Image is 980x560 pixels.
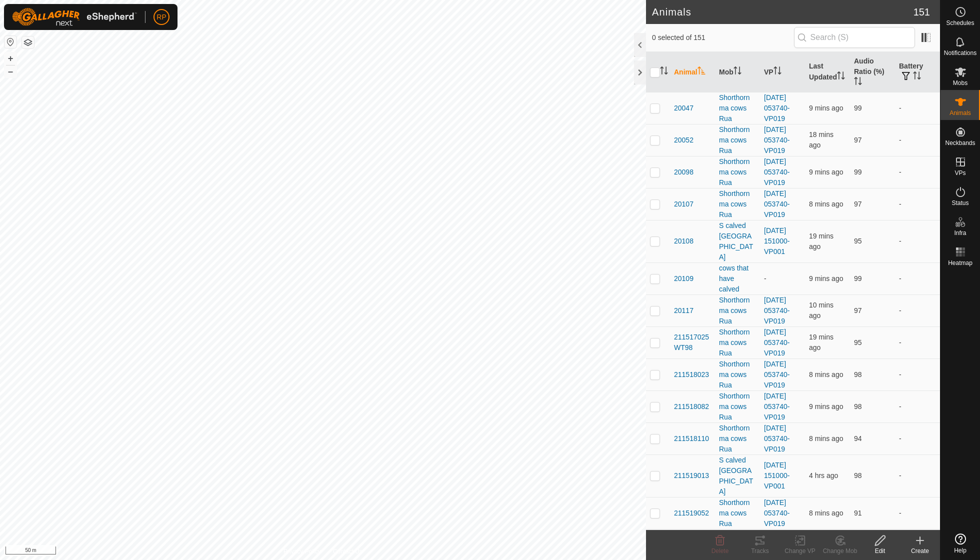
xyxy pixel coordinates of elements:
td: - [895,92,940,124]
div: Shorthorn ma cows Rua [719,497,756,529]
a: Help [940,529,980,557]
span: Schedules [946,20,974,26]
button: + [4,52,16,64]
div: Shorthorn ma cows Rua [719,327,756,358]
a: [DATE] 053740-VP019 [764,157,789,186]
td: - [895,358,940,390]
span: Animals [949,110,971,116]
a: [DATE] 053740-VP019 [764,360,789,389]
span: 95 [854,338,862,346]
span: 98 [854,370,862,378]
div: Shorthorn ma cows Rua [719,295,756,326]
p-sorticon: Activate to sort [854,78,862,86]
img: Gallagher Logo [12,8,137,26]
span: 99 [854,104,862,112]
span: Status [951,200,968,206]
div: Change VP [780,546,820,555]
span: 20098 [674,167,693,177]
span: Notifications [944,50,976,56]
span: 20047 [674,103,693,113]
span: 20117 [674,305,693,316]
span: 8 Sep 2025 at 12:23 PM [809,301,833,319]
a: [DATE] 053740-VP019 [764,392,789,421]
span: 211518082 [674,401,709,412]
span: Help [954,547,966,553]
span: 211518023 [674,369,709,380]
a: [DATE] 053740-VP019 [764,424,789,453]
th: Battery [895,52,940,92]
a: [DATE] 053740-VP019 [764,296,789,325]
span: 20107 [674,199,693,209]
span: Mobs [953,80,967,86]
th: Mob [715,52,760,92]
div: S calved [GEOGRAPHIC_DATA] [719,455,756,497]
span: 211517025WT98 [674,332,711,353]
a: [DATE] 053740-VP019 [764,498,789,527]
td: - [895,326,940,358]
span: 95 [854,237,862,245]
span: 211519052 [674,508,709,518]
app-display-virtual-paddock-transition: - [764,274,766,282]
span: Heatmap [948,260,972,266]
div: Edit [860,546,900,555]
p-sorticon: Activate to sort [733,68,741,76]
button: – [4,65,16,77]
span: 97 [854,306,862,314]
div: Shorthorn ma cows Rua [719,359,756,390]
span: 8 Sep 2025 at 12:15 PM [809,130,833,149]
input: Search (S) [794,27,915,48]
a: Privacy Policy [283,547,321,556]
span: 211518110 [674,433,709,444]
a: Contact Us [333,547,362,556]
div: Shorthorn ma cows Rua [719,156,756,188]
span: 8 Sep 2025 at 12:14 PM [809,232,833,250]
td: - [895,220,940,262]
span: 91 [854,509,862,517]
span: 99 [854,168,862,176]
td: - [895,497,940,529]
span: 0 selected of 151 [652,32,794,43]
th: VP [760,52,805,92]
td: - [895,156,940,188]
span: 211519013 [674,470,709,481]
td: - [895,124,940,156]
div: Shorthorn ma cows Rua [719,124,756,156]
p-sorticon: Activate to sort [660,68,668,76]
span: Neckbands [945,140,975,146]
span: VPs [954,170,965,176]
a: [DATE] 151000-VP001 [764,461,789,490]
span: 20052 [674,135,693,145]
p-sorticon: Activate to sort [837,73,845,81]
span: 8 Sep 2025 at 12:14 PM [809,333,833,351]
button: Reset Map [4,36,16,48]
a: [DATE] 053740-VP019 [764,328,789,357]
div: Shorthorn ma cows Rua [719,391,756,422]
span: 151 [913,4,930,19]
a: [DATE] 053740-VP019 [764,189,789,218]
td: - [895,262,940,294]
th: Last Updated [805,52,850,92]
span: 8 Sep 2025 at 12:24 PM [809,274,843,282]
p-sorticon: Activate to sort [913,73,921,81]
div: Shorthorn ma cows Rua [719,423,756,454]
span: 98 [854,402,862,410]
th: Animal [670,52,715,92]
span: Delete [711,547,729,554]
span: 97 [854,136,862,144]
span: 8 Sep 2025 at 12:24 PM [809,200,843,208]
span: 8 Sep 2025 at 12:25 PM [809,509,843,517]
td: - [895,294,940,326]
span: 8 Sep 2025 at 12:24 PM [809,402,843,410]
span: 97 [854,200,862,208]
div: cows that have calved [719,263,756,294]
button: Map Layers [22,36,34,48]
span: 8 Sep 2025 at 12:23 PM [809,168,843,176]
div: Create [900,546,940,555]
a: [DATE] 053740-VP019 [764,93,789,122]
span: 8 Sep 2025 at 8:33 AM [809,471,838,479]
th: Audio Ratio (%) [850,52,895,92]
p-sorticon: Activate to sort [773,68,781,76]
a: [DATE] 053740-VP019 [764,125,789,154]
td: - [895,454,940,497]
td: - [895,422,940,454]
